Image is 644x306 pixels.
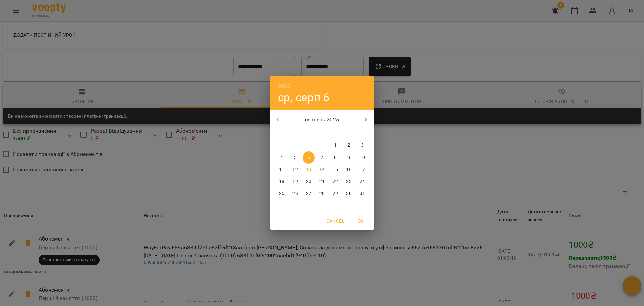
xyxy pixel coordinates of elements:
[334,142,337,149] p: 1
[306,190,311,197] p: 27
[276,188,288,200] button: 25
[306,166,311,173] p: 13
[333,178,338,185] p: 22
[356,188,368,200] button: 31
[343,129,355,136] span: сб
[360,190,365,197] p: 31
[361,142,364,149] p: 3
[292,190,298,197] p: 26
[278,82,290,91] button: 2025
[350,215,371,227] button: OK
[353,217,369,225] span: OK
[278,91,329,104] button: ср, серп 6
[292,166,298,173] p: 12
[347,154,350,161] p: 9
[334,154,337,161] p: 8
[329,139,341,151] button: 1
[276,176,288,188] button: 18
[303,164,315,176] button: 13
[356,151,368,164] button: 10
[303,176,315,188] button: 20
[289,176,301,188] button: 19
[346,190,352,197] p: 30
[333,166,338,173] p: 15
[343,151,355,164] button: 9
[343,139,355,151] button: 2
[306,178,311,185] p: 20
[343,164,355,176] button: 16
[316,164,328,176] button: 14
[329,129,341,136] span: пт
[316,151,328,164] button: 7
[286,116,358,124] p: серпень 2025
[279,166,284,173] p: 11
[316,176,328,188] button: 21
[329,164,341,176] button: 15
[279,190,284,197] p: 25
[276,151,288,164] button: 4
[316,188,328,200] button: 28
[347,142,350,149] p: 2
[333,190,338,197] p: 29
[319,166,325,173] p: 14
[307,154,310,161] p: 6
[294,154,297,161] p: 5
[319,190,325,197] p: 28
[280,154,283,161] p: 4
[289,188,301,200] button: 26
[276,164,288,176] button: 11
[289,151,301,164] button: 5
[329,188,341,200] button: 29
[319,178,325,185] p: 21
[279,178,284,185] p: 18
[343,176,355,188] button: 23
[360,166,365,173] p: 17
[356,176,368,188] button: 24
[329,176,341,188] button: 22
[303,151,315,164] button: 6
[289,129,301,136] span: вт
[316,129,328,136] span: чт
[356,129,368,136] span: нд
[356,139,368,151] button: 3
[346,178,352,185] p: 23
[276,129,288,136] span: пн
[360,154,365,161] p: 10
[343,188,355,200] button: 30
[289,164,301,176] button: 12
[360,178,365,185] p: 24
[321,154,323,161] p: 7
[356,164,368,176] button: 17
[329,151,341,164] button: 8
[326,217,344,225] span: Cancel
[303,129,315,136] span: ср
[324,215,347,227] button: Cancel
[292,178,298,185] p: 19
[303,188,315,200] button: 27
[346,166,352,173] p: 16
